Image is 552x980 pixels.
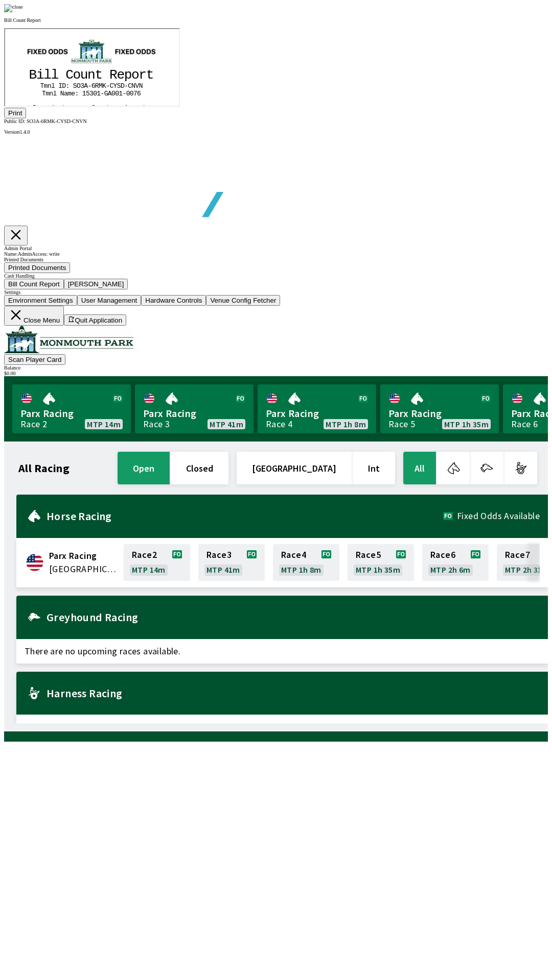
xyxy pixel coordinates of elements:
tspan: n [97,76,101,83]
tspan: D [116,54,120,61]
tspan: o [126,38,134,54]
span: Race 4 [281,551,306,559]
tspan: t [57,76,61,83]
span: MTP 1h 8m [281,566,321,574]
span: Race 6 [430,551,455,559]
span: MTP 2h 33m [505,566,549,574]
button: Hardware Controls [141,295,206,306]
tspan: u [75,38,83,54]
span: MTP 14m [87,420,121,428]
img: venue logo [4,326,133,353]
div: Race 5 [388,420,415,428]
tspan: l [38,38,47,54]
tspan: C [60,38,68,54]
a: Race2MTP 14m [124,544,190,581]
a: Race4MTP 1h 8m [273,544,339,581]
tspan: 1 [92,61,96,68]
tspan: a [53,76,57,83]
a: Parx RacingRace 2MTP 14m [12,384,131,433]
span: MTP 14m [132,566,166,574]
a: Parx RacingRace 4MTP 1h 8m [258,384,376,433]
tspan: N [127,54,131,61]
tspan: m [42,76,47,83]
tspan: 0 [106,61,110,68]
tspan: n [50,76,54,83]
div: Public ID: [4,118,548,124]
h2: Harness Racing [47,689,540,697]
tspan: 7 [128,61,132,68]
button: Scan Player Card [4,354,65,365]
tspan: 1 [77,61,81,68]
span: Race 7 [505,551,530,559]
button: Quit Application [64,314,126,326]
span: MTP 1h 8m [326,420,366,428]
tspan: Y [108,54,112,61]
button: closed [171,452,228,484]
tspan: o [68,38,76,54]
tspan: V [130,54,134,61]
tspan: m [39,54,43,61]
tspan: o [61,76,65,83]
a: Parx RacingRace 5MTP 1h 35m [380,384,499,433]
div: Printed Documents [4,257,548,262]
button: Printed Documents [4,262,70,273]
tspan: l [46,54,50,61]
h2: Horse Racing [47,512,443,520]
tspan: e [31,76,35,83]
tspan: 0 [121,61,125,68]
button: Close Menu [4,306,64,326]
span: Fixed Odds Available [457,512,540,520]
img: global tote logo [28,135,321,242]
span: Parx Racing [388,407,491,420]
a: Race5MTP 1h 35m [348,544,414,581]
tspan: I [53,54,57,61]
tspan: N [134,54,138,61]
tspan: 3 [75,54,79,61]
button: Int [353,452,395,484]
tspan: D [28,76,32,83]
tspan: R [90,54,94,61]
span: There are no upcoming races available. [16,715,548,739]
tspan: - [83,54,87,61]
tspan: o [90,76,94,83]
tspan: p [119,38,127,54]
tspan: K [97,54,101,61]
span: MTP 41m [210,420,243,428]
div: Race 2 [20,420,47,428]
p: Bill Count Report [4,17,548,23]
h1: All Racing [18,464,70,472]
tspan: i [31,38,39,54]
button: Bill Count Report [4,279,64,289]
tspan: i [46,76,50,83]
tspan: r [64,76,68,83]
tspan: m [123,76,127,83]
span: Race 5 [356,551,381,559]
tspan: 3 [84,61,88,68]
div: $ 0.00 [4,371,548,376]
span: MTP 1h 35m [356,566,400,574]
tspan: : [70,61,74,68]
img: close [4,4,23,12]
tspan: S [68,54,72,61]
tspan: - [119,54,123,61]
span: MTP 1h 35m [444,420,489,428]
tspan: o [39,76,43,83]
button: [GEOGRAPHIC_DATA] [237,452,352,484]
tspan: n [35,76,39,83]
tspan: M [94,54,98,61]
span: Parx Racing [20,407,123,420]
tspan: a [59,61,63,68]
button: open [118,452,170,484]
tspan: C [123,54,127,61]
h2: Greyhound Racing [47,613,540,621]
span: Race 2 [132,551,157,559]
tspan: C [86,76,90,83]
tspan: n [42,54,47,61]
tspan: n [82,38,90,54]
tspan: A [119,76,123,83]
button: Print [4,108,26,118]
iframe: ReportvIEWER [4,28,180,107]
tspan: - [96,61,100,68]
tspan: m [40,61,44,68]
